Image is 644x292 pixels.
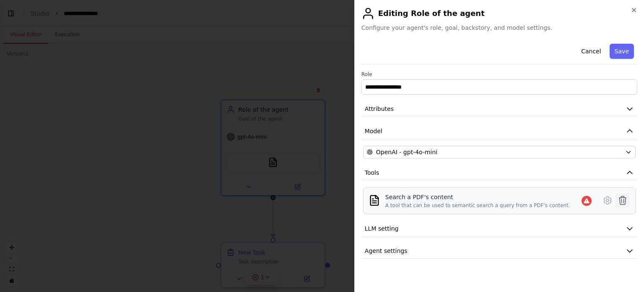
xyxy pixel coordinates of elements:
img: PDFSearchTool [369,195,380,206]
div: Search a PDF's content [385,193,570,201]
span: OpenAI - gpt-4o-mini [376,148,437,156]
button: Cancel [576,44,606,59]
label: Role [361,71,637,78]
button: Agent settings [361,243,637,259]
div: A tool that can be used to semantic search a query from a PDF's content. [385,202,570,209]
span: LLM setting [365,224,399,233]
span: Agent settings [365,247,408,255]
button: Model [361,124,637,139]
h2: Editing Role of the agent [361,7,637,20]
span: Model [365,127,382,135]
span: Configure your agent's role, goal, backstory, and model settings. [361,24,637,32]
button: Tools [361,165,637,181]
button: Attributes [361,101,637,117]
button: Configure tool [600,193,615,208]
button: LLM setting [361,221,637,237]
span: Attributes [365,105,394,113]
button: Delete tool [615,193,630,208]
button: OpenAI - gpt-4o-mini [363,146,636,158]
span: Tools [365,168,379,177]
button: Save [610,44,634,59]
